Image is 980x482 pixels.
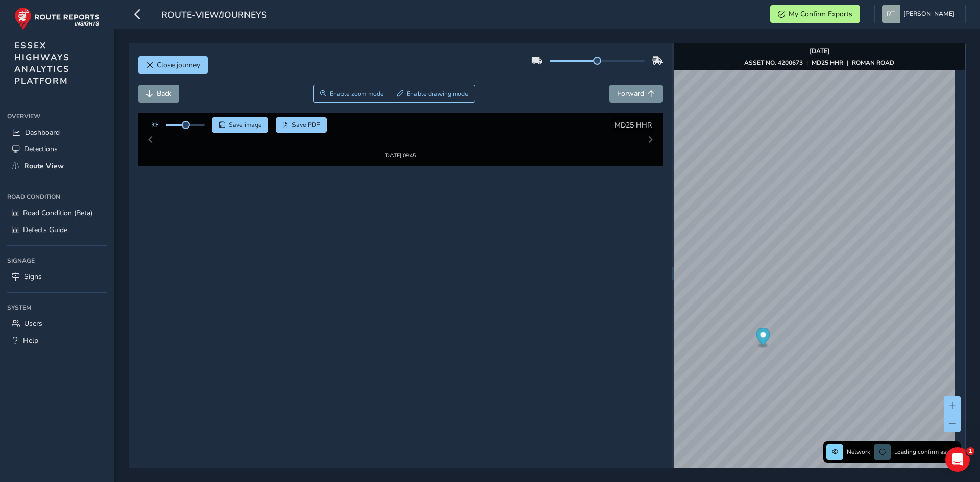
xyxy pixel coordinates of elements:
[810,47,829,55] strong: [DATE]
[945,447,970,472] iframe: Intercom live chat
[7,141,107,158] a: Detections
[23,225,67,235] span: Defects Guide
[138,85,179,103] button: Back
[7,332,107,349] a: Help
[276,117,327,133] button: PDF
[161,9,267,23] span: route-view/journeys
[157,89,171,98] span: Back
[966,447,974,455] span: 1
[212,117,268,133] button: Save
[7,300,107,315] div: System
[7,268,107,285] a: Signs
[609,85,663,103] button: Forward
[847,448,870,456] span: Network
[894,448,958,456] span: Loading confirm assets
[24,319,42,328] span: Users
[157,60,200,70] span: Close journey
[7,315,107,332] a: Users
[7,124,107,141] a: Dashboard
[615,120,652,130] span: MD25 HHR
[330,90,384,98] span: Enable zoom mode
[882,5,900,23] img: diamond-layout
[7,109,107,124] div: Overview
[390,85,475,103] button: Draw
[24,144,58,154] span: Detections
[229,121,262,129] span: Save image
[903,5,954,23] span: [PERSON_NAME]
[744,59,803,67] strong: ASSET NO. 4200673
[617,89,644,98] span: Forward
[138,56,208,74] button: Close journey
[14,40,70,87] span: ESSEX HIGHWAYS ANALYTICS PLATFORM
[7,253,107,268] div: Signage
[7,205,107,221] a: Road Condition (Beta)
[7,221,107,238] a: Defects Guide
[23,336,38,345] span: Help
[313,85,390,103] button: Zoom
[23,208,92,218] span: Road Condition (Beta)
[24,272,42,282] span: Signs
[407,90,469,98] span: Enable drawing mode
[14,7,100,30] img: rr logo
[789,9,852,19] span: My Confirm Exports
[770,5,860,23] button: My Confirm Exports
[369,138,431,146] div: [DATE] 09:45
[369,129,431,138] img: Thumbnail frame
[744,59,894,67] div: | |
[852,59,894,67] strong: ROMAN ROAD
[756,328,770,349] div: Map marker
[7,189,107,205] div: Road Condition
[24,161,64,171] span: Route View
[292,121,320,129] span: Save PDF
[7,158,107,174] a: Route View
[812,59,843,67] strong: MD25 HHR
[25,128,60,137] span: Dashboard
[882,5,958,23] button: [PERSON_NAME]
